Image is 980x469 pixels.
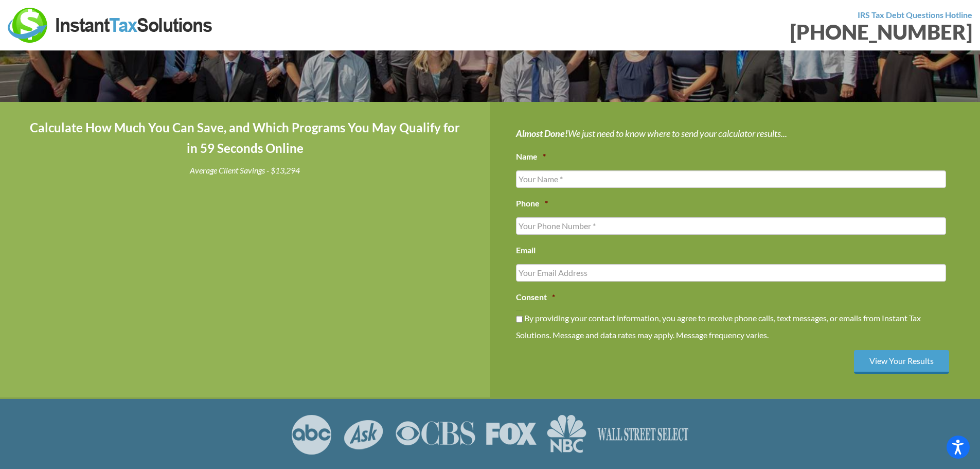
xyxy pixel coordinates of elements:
[516,198,548,209] label: Phone
[395,414,475,455] img: CBS
[26,117,465,160] h4: Calculate How Much You Can Save, and Which Programs You May Qualify for in 59 Seconds Online
[854,350,949,374] input: View Your Results
[498,22,973,42] div: [PHONE_NUMBER]
[190,165,300,175] i: Average Client Savings - $13,294
[858,10,972,20] strong: IRS Tax Debt Questions Hotline
[597,414,690,455] img: Wall Street Select
[516,151,546,162] label: Name
[516,128,568,139] strong: Almost Done!
[516,264,947,282] input: Your Email Address
[516,217,947,235] input: Your Phone Number *
[516,245,536,256] label: Email
[516,292,555,303] label: Consent
[8,19,213,29] a: Instant Tax Solutions Logo
[343,414,385,455] img: ASK
[486,414,537,455] img: FOX
[516,170,947,188] input: Your Name *
[291,414,332,455] img: ABC
[8,8,213,43] img: Instant Tax Solutions Logo
[516,128,787,139] i: We just need to know where to send your calculator results...
[547,414,586,455] img: NBC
